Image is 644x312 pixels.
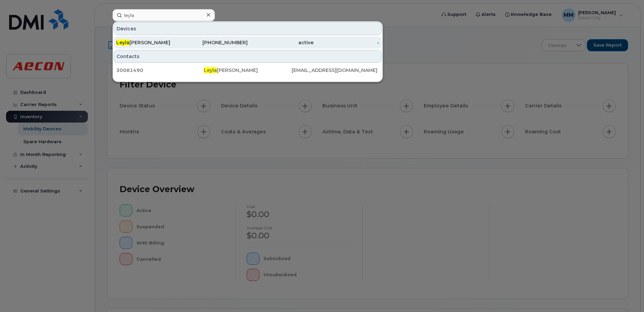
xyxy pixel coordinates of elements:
[114,50,382,63] div: Contacts
[116,39,182,46] div: [PERSON_NAME]
[182,39,248,46] div: [PHONE_NUMBER]
[116,40,129,46] span: Leyla
[314,39,379,46] div: -
[204,67,217,73] span: Leyla
[204,67,291,74] div: [PERSON_NAME]
[114,64,382,76] a: 30081490Leyla[PERSON_NAME][EMAIL_ADDRESS][DOMAIN_NAME]
[292,67,379,74] div: [EMAIL_ADDRESS][DOMAIN_NAME]
[248,39,314,46] div: active
[114,36,382,49] a: Leyla[PERSON_NAME][PHONE_NUMBER]active-
[114,22,382,35] div: Devices
[116,67,204,74] div: 30081490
